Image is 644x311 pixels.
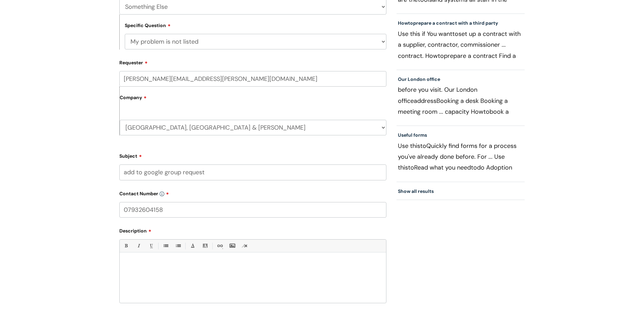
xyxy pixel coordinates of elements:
label: Contact Number [119,188,386,197]
a: Our London office [398,76,440,82]
a: Remove formatting (Ctrl-\) [240,242,249,250]
a: Useful forms [398,132,427,138]
label: Description [119,226,386,234]
p: before you visit. Our London office Booking a desk Booking a meeting room ... capacity How book a... [398,84,524,117]
label: Company [120,92,386,108]
label: Subject [119,151,386,159]
label: Requester [119,58,386,66]
span: to [483,108,490,116]
p: Use this Quickly find forms for a process you've already done before. For ... Use this Read what ... [398,140,524,173]
a: Link [215,242,224,250]
p: Use this if You want set up a contract with a supplier, contractor, commissioner ... contract. Ho... [398,28,524,61]
img: info-icon.svg [160,192,164,196]
span: address [414,97,436,105]
span: to [438,52,444,60]
span: to [420,142,426,150]
a: 1. Ordered List (Ctrl-Shift-8) [174,242,182,250]
a: Back Color [201,242,209,250]
span: to [452,30,458,38]
span: to [408,163,414,172]
label: Specific Question [125,22,171,28]
a: Font Color [188,242,197,250]
a: Bold (Ctrl-B) [122,242,130,250]
a: Howtoprepare a contract with a third party [398,20,498,26]
a: Underline(Ctrl-U) [147,242,155,250]
span: to [408,20,413,26]
input: Email [119,71,386,87]
a: • Unordered List (Ctrl-Shift-7) [161,242,170,250]
a: Insert Image... [228,242,236,250]
a: Show all results [398,188,434,194]
span: to [471,163,477,172]
a: Italic (Ctrl-I) [134,242,143,250]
